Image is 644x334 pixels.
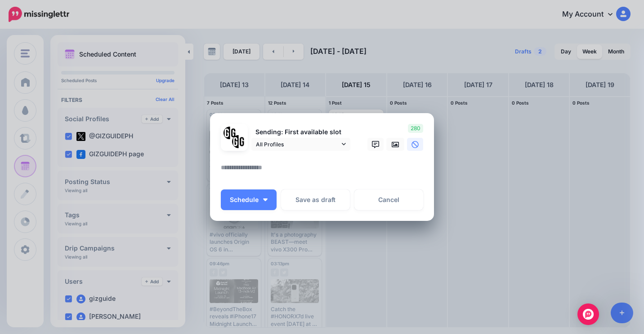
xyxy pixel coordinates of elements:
[408,124,423,133] span: 280
[230,197,259,203] span: Schedule
[281,189,350,210] button: Save as draft
[224,127,237,140] img: 353459792_649996473822713_4483302954317148903_n-bsa138318.png
[354,189,423,210] a: Cancel
[256,140,340,149] span: All Profiles
[251,138,350,151] a: All Profiles
[232,135,245,148] img: JT5sWCfR-79925.png
[251,127,350,137] p: Sending: First available slot
[221,189,277,210] button: Schedule
[263,198,268,201] img: arrow-down-white.png
[577,303,599,325] div: Open Intercom Messenger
